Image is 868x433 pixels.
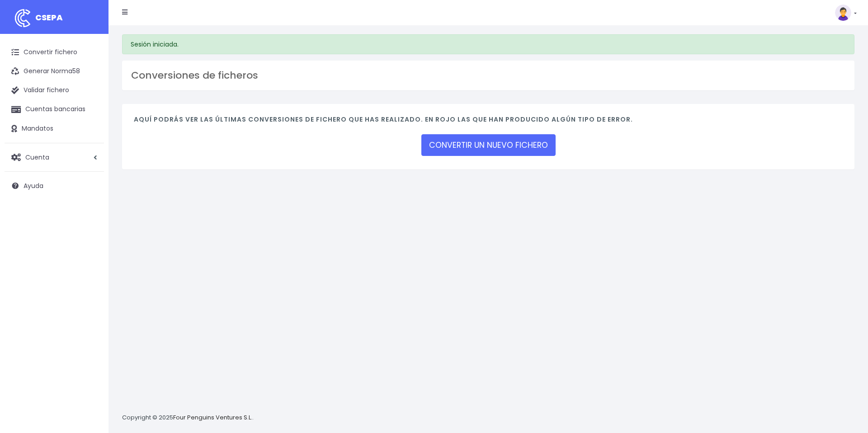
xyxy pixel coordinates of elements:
h3: Conversiones de ficheros [131,70,845,81]
div: Sesión iniciada. [122,34,854,54]
a: Cuenta [5,148,104,167]
a: Cuentas bancarias [5,100,104,119]
span: Cuenta [25,152,49,161]
span: CSEPA [35,12,63,23]
a: Ayuda [5,176,104,195]
h4: Aquí podrás ver las últimas conversiones de fichero que has realizado. En rojo las que han produc... [134,116,843,128]
span: Ayuda [24,181,43,190]
a: Convertir fichero [5,43,104,62]
a: Mandatos [5,119,104,138]
a: Generar Norma58 [5,62,104,81]
p: Copyright © 2025 . [122,413,254,423]
img: profile [835,5,851,21]
a: Four Penguins Ventures S.L. [173,413,252,422]
a: CONVERTIR UN NUEVO FICHERO [421,134,556,156]
a: Validar fichero [5,81,104,100]
img: logo [11,7,34,29]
